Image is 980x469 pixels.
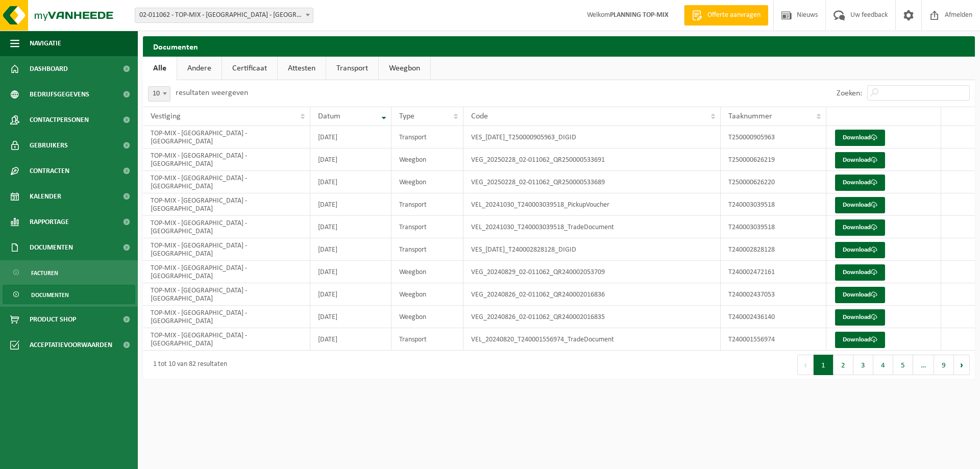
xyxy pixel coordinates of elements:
[30,209,69,235] span: Rapportage
[149,87,170,101] span: 10
[143,306,310,328] td: TOP-MIX - [GEOGRAPHIC_DATA] - [GEOGRAPHIC_DATA]
[463,149,721,171] td: VEG_20250228_02-011062_QR250000533691
[835,287,885,303] a: Download
[310,126,391,149] td: [DATE]
[913,355,934,375] span: …
[835,332,885,348] a: Download
[391,149,463,171] td: Weegbon
[835,152,885,168] a: Download
[835,309,885,326] a: Download
[954,355,970,375] button: Next
[310,216,391,238] td: [DATE]
[143,216,310,238] td: TOP-MIX - [GEOGRAPHIC_DATA] - [GEOGRAPHIC_DATA]
[391,193,463,216] td: Transport
[721,126,827,149] td: T250000905963
[31,263,58,283] span: Facturen
[721,283,827,306] td: T240002437053
[463,126,721,149] td: VES_[DATE]_T250000905963_DIGID
[143,57,177,80] a: Alle
[310,193,391,216] td: [DATE]
[391,328,463,351] td: Transport
[143,283,310,306] td: TOP-MIX - [GEOGRAPHIC_DATA] - [GEOGRAPHIC_DATA]
[177,57,222,80] a: Andere
[30,307,76,332] span: Product Shop
[30,332,112,358] span: Acceptatievoorwaarden
[143,36,975,56] h2: Documenten
[30,31,61,56] span: Navigatie
[610,11,669,19] strong: PLANNING TOP-MIX
[721,261,827,283] td: T240002472161
[391,238,463,261] td: Transport
[721,328,827,351] td: T240001556974
[30,158,69,184] span: Contracten
[797,355,814,375] button: Previous
[31,285,69,305] span: Documenten
[853,355,873,375] button: 3
[310,171,391,193] td: [DATE]
[143,126,310,149] td: TOP-MIX - [GEOGRAPHIC_DATA] - [GEOGRAPHIC_DATA]
[143,193,310,216] td: TOP-MIX - [GEOGRAPHIC_DATA] - [GEOGRAPHIC_DATA]
[728,112,772,120] span: Taaknummer
[391,216,463,238] td: Transport
[148,356,227,374] div: 1 tot 10 van 82 resultaten
[835,242,885,258] a: Download
[721,171,827,193] td: T250000626220
[705,10,763,20] span: Offerte aanvragen
[3,285,135,304] a: Documenten
[873,355,893,375] button: 4
[143,238,310,261] td: TOP-MIX - [GEOGRAPHIC_DATA] - [GEOGRAPHIC_DATA]
[463,328,721,351] td: VEL_20240820_T240001556974_TradeDocument
[30,56,68,82] span: Dashboard
[834,355,853,375] button: 2
[721,238,827,261] td: T240002828128
[471,112,488,120] span: Code
[135,8,313,23] span: 02-011062 - TOP-MIX - BRUGGE - BRUGGE
[310,238,391,261] td: [DATE]
[835,197,885,213] a: Download
[310,328,391,351] td: [DATE]
[391,171,463,193] td: Weegbon
[3,263,135,282] a: Facturen
[151,112,181,120] span: Vestiging
[837,89,862,97] label: Zoeken:
[143,149,310,171] td: TOP-MIX - [GEOGRAPHIC_DATA] - [GEOGRAPHIC_DATA]
[835,264,885,281] a: Download
[30,133,68,158] span: Gebruikers
[310,283,391,306] td: [DATE]
[278,57,326,80] a: Attesten
[30,235,73,260] span: Documenten
[30,82,89,107] span: Bedrijfsgegevens
[222,57,277,80] a: Certificaat
[721,193,827,216] td: T240003039518
[135,8,313,22] span: 02-011062 - TOP-MIX - BRUGGE - BRUGGE
[310,149,391,171] td: [DATE]
[721,216,827,238] td: T240003039518
[326,57,378,80] a: Transport
[893,355,913,375] button: 5
[814,355,834,375] button: 1
[463,283,721,306] td: VEG_20240826_02-011062_QR240002016836
[318,112,340,120] span: Datum
[30,107,89,133] span: Contactpersonen
[143,261,310,283] td: TOP-MIX - [GEOGRAPHIC_DATA] - [GEOGRAPHIC_DATA]
[684,5,768,26] a: Offerte aanvragen
[30,184,61,209] span: Kalender
[176,89,248,97] label: resultaten weergeven
[391,306,463,328] td: Weegbon
[463,261,721,283] td: VEG_20240829_02-011062_QR240002053709
[391,126,463,149] td: Transport
[310,261,391,283] td: [DATE]
[399,112,414,120] span: Type
[310,306,391,328] td: [DATE]
[835,219,885,236] a: Download
[463,216,721,238] td: VEL_20241030_T240003039518_TradeDocument
[463,238,721,261] td: VES_[DATE]_T240002828128_DIGID
[463,171,721,193] td: VEG_20250228_02-011062_QR250000533689
[391,261,463,283] td: Weegbon
[143,171,310,193] td: TOP-MIX - [GEOGRAPHIC_DATA] - [GEOGRAPHIC_DATA]
[721,149,827,171] td: T250000626219
[143,328,310,351] td: TOP-MIX - [GEOGRAPHIC_DATA] - [GEOGRAPHIC_DATA]
[379,57,430,80] a: Weegbon
[391,283,463,306] td: Weegbon
[835,175,885,191] a: Download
